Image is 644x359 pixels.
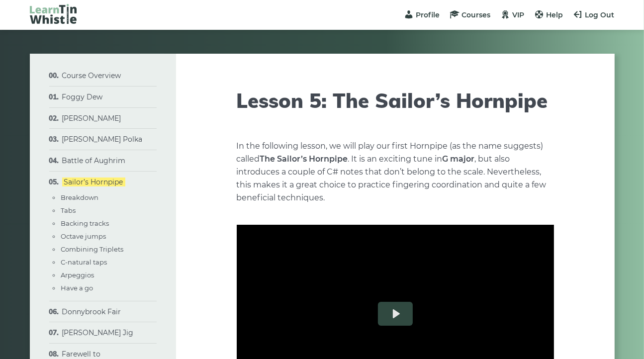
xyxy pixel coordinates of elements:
[62,135,143,144] a: [PERSON_NAME] Polka
[535,10,563,19] a: Help
[237,140,554,204] p: In the following lesson, we will play our first Hornpipe (as the name suggests) called . It is an...
[404,10,440,19] a: Profile
[61,245,124,253] a: Combining Triplets
[62,156,126,165] a: Battle of Aughrim
[585,10,615,19] span: Log Out
[61,258,107,266] a: C-natural taps
[573,10,615,19] a: Log Out
[61,206,76,214] a: Tabs
[61,232,106,240] a: Octave jumps
[62,328,134,337] a: [PERSON_NAME] Jig
[62,114,121,123] a: [PERSON_NAME]
[61,193,99,201] a: Breakdown
[513,10,525,19] span: VIP
[61,284,93,292] a: Have a go
[547,10,563,19] span: Help
[501,10,525,19] a: VIP
[260,154,348,164] strong: The Sailor’s Hornpipe
[61,219,109,227] a: Backing tracks
[443,154,475,164] strong: G major
[462,10,491,19] span: Courses
[62,71,121,80] a: Course Overview
[61,271,94,279] a: Arpeggios
[450,10,491,19] a: Courses
[237,89,554,112] h1: Lesson 5: The Sailor’s Hornpipe
[62,178,125,186] a: Sailor’s Hornpipe
[416,10,440,19] span: Profile
[30,4,77,24] img: LearnTinWhistle.com
[62,307,121,316] a: Donnybrook Fair
[62,92,103,101] a: Foggy Dew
